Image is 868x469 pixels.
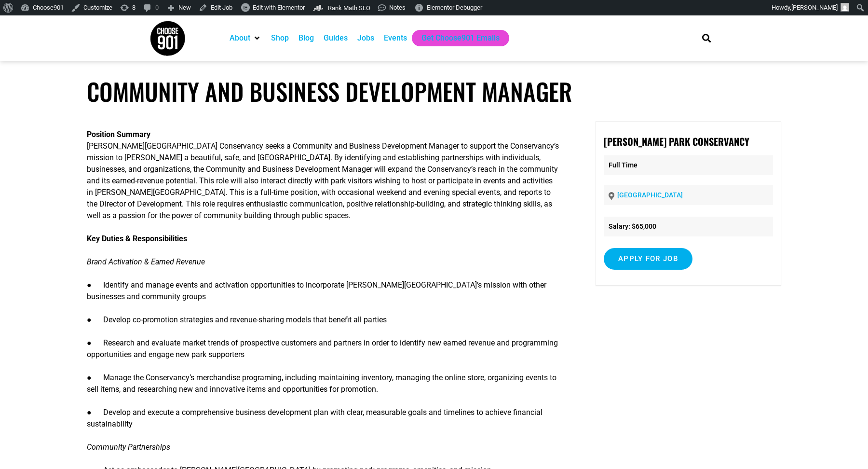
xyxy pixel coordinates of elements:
p: [PERSON_NAME][GEOGRAPHIC_DATA] Conservancy seeks a Community and Business Development Manager to ... [87,129,561,221]
h1: Community and Business Development Manager [87,77,781,106]
em: Brand Activation & Earned Revenue [87,257,205,266]
p: Full Time [604,155,773,175]
span: [PERSON_NAME] [791,4,838,11]
p: ● Identify and manage events and activation opportunities to incorporate [PERSON_NAME][GEOGRAPHIC... [87,279,561,303]
a: Get Choose901 Emails [421,32,500,44]
a: [GEOGRAPHIC_DATA] [617,191,683,199]
div: About [225,30,266,46]
em: Community Partnerships [87,442,170,452]
p: ● Manage the Conservancy’s merchandise programing, including maintaining inventory, managing the ... [87,372,561,395]
p: ● Develop and execute a comprehensive business development plan with clear, measurable goals and ... [87,407,561,430]
p: ● Research and evaluate market trends of prospective customers and partners in order to identify ... [87,337,561,360]
a: Shop [271,32,289,44]
strong: Key Duties & Responsibilities [87,234,187,243]
a: Jobs [357,32,374,44]
nav: Main nav [225,30,686,46]
input: Apply for job [604,248,692,270]
span: Rank Math SEO [328,4,370,12]
span: Edit with Elementor [253,4,305,11]
strong: [PERSON_NAME] Park Conservancy [604,134,749,149]
a: Events [384,32,407,44]
a: Blog [298,32,314,44]
a: About [230,32,250,44]
p: ● Develop co-promotion strategies and revenue-sharing models that benefit all parties [87,314,561,326]
li: Salary: $65,000 [604,217,773,236]
div: Search [699,30,715,46]
strong: Position Summary [87,130,150,139]
a: Guides [324,32,348,44]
